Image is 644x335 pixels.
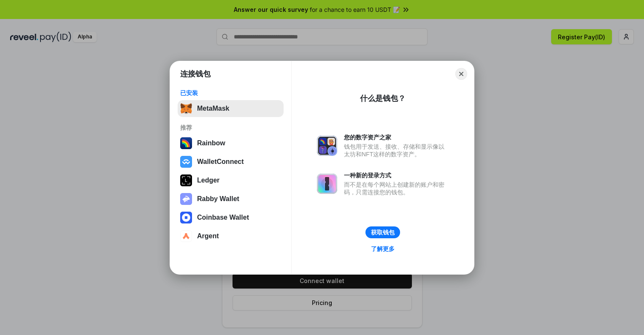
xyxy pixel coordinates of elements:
div: 已安装 [180,89,281,97]
div: 而不是在每个网站上创建新的账户和密码，只需连接您的钱包。 [344,181,449,196]
img: svg+xml,%3Csvg%20xmlns%3D%22http%3A%2F%2Fwww.w3.org%2F2000%2Fsvg%22%20fill%3D%22none%22%20viewBox... [180,193,192,205]
div: WalletConnect [197,158,244,166]
button: MetaMask [178,100,284,117]
div: 什么是钱包？ [360,93,406,103]
img: svg+xml,%3Csvg%20width%3D%2228%22%20height%3D%2228%22%20viewBox%3D%220%200%2028%2028%22%20fill%3D... [180,212,192,223]
div: Coinbase Wallet [197,214,249,221]
div: Rabby Wallet [197,195,239,203]
div: 推荐 [180,124,281,131]
h1: 连接钱包 [180,69,211,79]
button: Close [455,68,467,80]
img: svg+xml,%3Csvg%20xmlns%3D%22http%3A%2F%2Fwww.w3.org%2F2000%2Fsvg%22%20fill%3D%22none%22%20viewBox... [317,174,337,194]
div: 您的数字资产之家 [344,133,449,141]
button: Argent [178,228,284,245]
button: 获取钱包 [365,226,400,238]
div: 了解更多 [371,245,395,253]
img: svg+xml,%3Csvg%20width%3D%2228%22%20height%3D%2228%22%20viewBox%3D%220%200%2028%2028%22%20fill%3D... [180,230,192,242]
button: WalletConnect [178,153,284,170]
a: 了解更多 [366,243,400,254]
img: svg+xml,%3Csvg%20width%3D%22120%22%20height%3D%22120%22%20viewBox%3D%220%200%20120%20120%22%20fil... [180,137,192,149]
button: Ledger [178,172,284,189]
button: Coinbase Wallet [178,209,284,226]
button: Rainbow [178,135,284,152]
div: Argent [197,232,219,240]
img: svg+xml,%3Csvg%20fill%3D%22none%22%20height%3D%2233%22%20viewBox%3D%220%200%2035%2033%22%20width%... [180,103,192,114]
img: svg+xml,%3Csvg%20xmlns%3D%22http%3A%2F%2Fwww.w3.org%2F2000%2Fsvg%22%20width%3D%2228%22%20height%3... [180,174,192,186]
div: 钱包用于发送、接收、存储和显示像以太坊和NFT这样的数字资产。 [344,143,449,158]
img: svg+xml,%3Csvg%20width%3D%2228%22%20height%3D%2228%22%20viewBox%3D%220%200%2028%2028%22%20fill%3D... [180,156,192,168]
div: 一种新的登录方式 [344,172,449,179]
div: Ledger [197,177,219,184]
div: 获取钱包 [371,229,395,236]
button: Rabby Wallet [178,191,284,207]
div: Rainbow [197,139,225,147]
div: MetaMask [197,105,229,112]
img: svg+xml,%3Csvg%20xmlns%3D%22http%3A%2F%2Fwww.w3.org%2F2000%2Fsvg%22%20fill%3D%22none%22%20viewBox... [317,136,337,156]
